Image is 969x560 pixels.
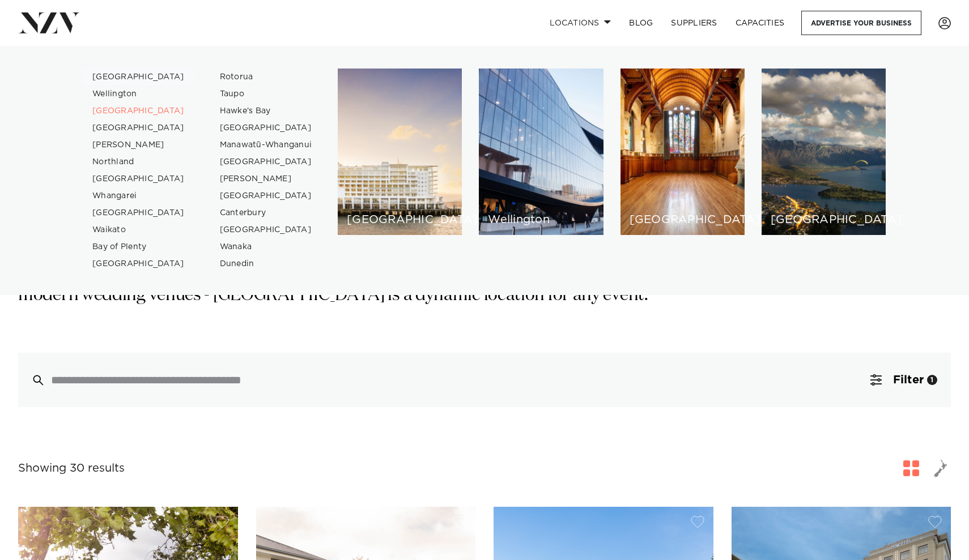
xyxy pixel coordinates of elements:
h6: [GEOGRAPHIC_DATA] [347,214,453,226]
a: Queenstown venues [GEOGRAPHIC_DATA] [762,69,886,235]
a: Wellington venues Wellington [479,69,603,235]
a: [GEOGRAPHIC_DATA] [83,170,194,187]
a: [GEOGRAPHIC_DATA] [83,119,194,136]
a: Advertise your business [801,11,921,35]
a: Wellington [83,86,194,102]
a: Whangarei [83,187,194,204]
a: BLOG [620,11,662,35]
a: Taupo [211,86,321,102]
a: Manawatū-Whanganui [211,136,321,153]
a: [GEOGRAPHIC_DATA] [211,187,321,204]
a: Northland [83,153,194,170]
a: Wanaka [211,238,321,255]
a: SUPPLIERS [662,11,726,35]
button: Filter1 [857,353,951,407]
div: 1 [927,375,937,385]
a: [GEOGRAPHIC_DATA] [211,221,321,238]
h6: Wellington [488,214,594,226]
a: Canterbury [211,204,321,221]
a: Bay of Plenty [83,238,194,255]
a: [GEOGRAPHIC_DATA] [211,119,321,136]
a: Auckland venues [GEOGRAPHIC_DATA] [338,69,462,235]
a: [GEOGRAPHIC_DATA] [83,204,194,221]
a: Capacities [726,11,794,35]
h6: [GEOGRAPHIC_DATA] [771,214,877,226]
a: Christchurch venues [GEOGRAPHIC_DATA] [620,69,745,235]
a: [PERSON_NAME] [83,136,194,153]
a: Dunedin [211,255,321,272]
a: Waikato [83,221,194,238]
a: [GEOGRAPHIC_DATA] [83,69,194,86]
a: [PERSON_NAME] [211,170,321,187]
span: Filter [893,374,924,386]
div: Showing 30 results [18,460,125,477]
a: Rotorua [211,69,321,86]
a: [GEOGRAPHIC_DATA] [211,153,321,170]
h6: [GEOGRAPHIC_DATA] [630,214,736,226]
a: [GEOGRAPHIC_DATA] [83,255,194,272]
img: nzv-logo.png [18,12,80,33]
a: [GEOGRAPHIC_DATA] [83,102,194,119]
a: Locations [541,11,620,35]
a: Hawke's Bay [211,102,321,119]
